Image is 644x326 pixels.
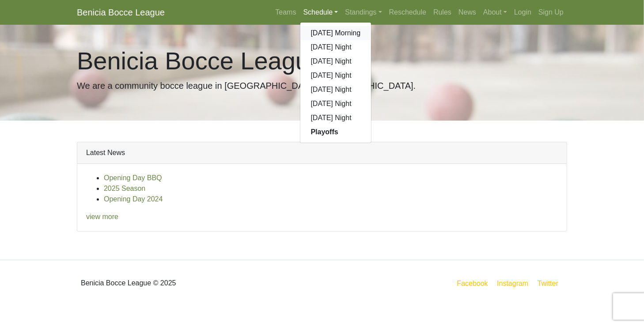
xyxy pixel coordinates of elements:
div: Latest News [77,142,567,164]
a: [DATE] Night [300,83,371,97]
h1: Benicia Bocce League [77,46,567,76]
a: Rules [430,4,455,21]
a: Sign Up [535,4,567,21]
a: About [480,4,511,21]
a: [DATE] Night [300,40,371,54]
a: [DATE] Morning [300,26,371,40]
a: Facebook [455,278,490,289]
a: [DATE] Night [300,54,371,68]
a: Twitter [536,278,565,289]
a: view more [86,213,118,220]
a: Opening Day BBQ [104,174,162,182]
p: We are a community bocce league in [GEOGRAPHIC_DATA], [GEOGRAPHIC_DATA]. [77,79,567,92]
a: [DATE] Night [300,68,371,83]
a: [DATE] Night [300,97,371,111]
a: 2025 Season [104,185,145,192]
a: Instagram [495,278,530,289]
strong: Playoffs [311,128,338,136]
a: Benicia Bocce League [77,4,165,21]
a: Reschedule [386,4,430,21]
a: Teams [272,4,299,21]
a: News [455,4,480,21]
a: Playoffs [300,125,371,139]
a: Standings [341,4,385,21]
a: Opening Day 2024 [104,195,163,203]
a: Login [511,4,535,21]
a: Schedule [300,4,342,21]
div: Benicia Bocce League © 2025 [70,267,322,299]
div: Schedule [300,22,372,143]
a: [DATE] Night [300,111,371,125]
